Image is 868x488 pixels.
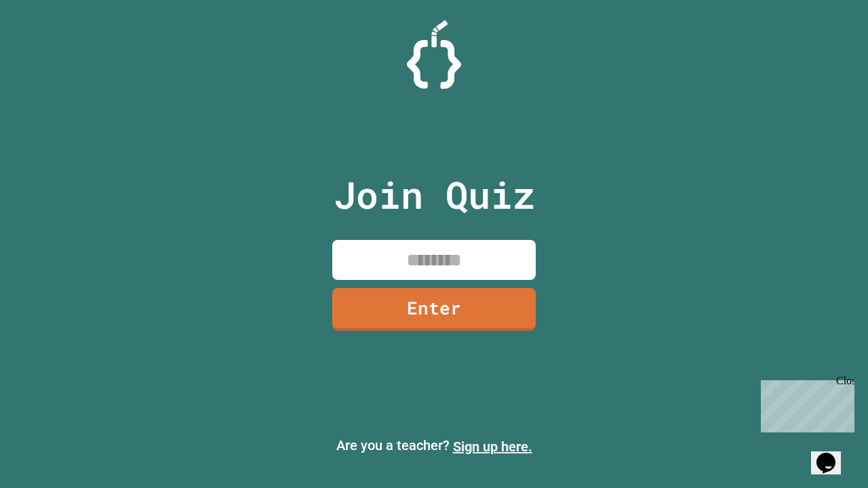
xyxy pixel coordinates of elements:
p: Join Quiz [334,167,535,223]
img: Logo.svg [407,20,461,89]
p: Are you a teacher? [11,435,857,457]
iframe: chat widget [811,434,854,474]
iframe: chat widget [755,375,854,432]
a: Sign up here. [453,439,532,455]
div: Chat with us now!Close [5,5,94,86]
a: Enter [332,288,536,331]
